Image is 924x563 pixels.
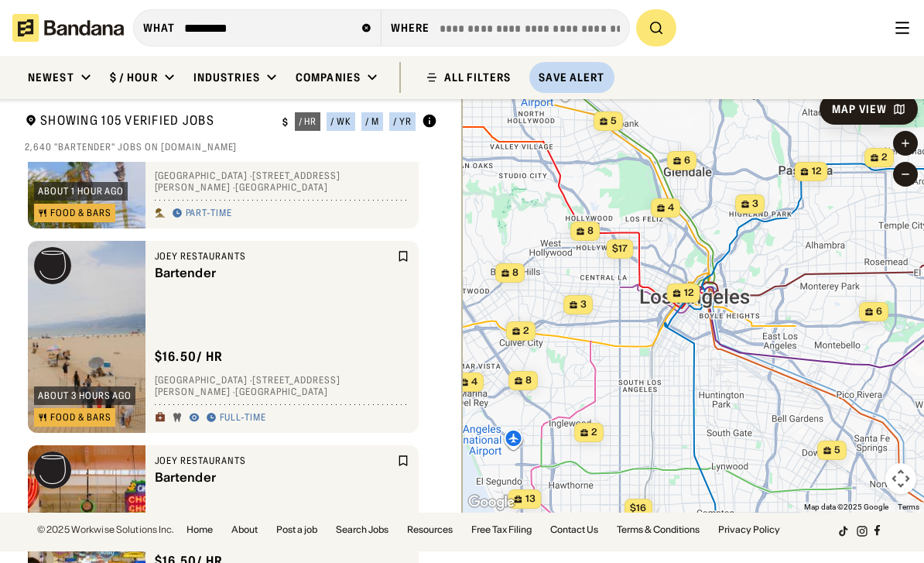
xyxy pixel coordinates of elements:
div: $ / hour [110,70,158,84]
div: Bartender [155,470,395,485]
div: JOEY Restaurants [155,250,395,263]
span: $17 [611,242,627,254]
a: Privacy Policy [718,525,780,534]
div: Companies [296,70,361,84]
span: 3 [580,298,587,311]
div: Part-time [186,208,233,220]
div: / yr [393,117,412,126]
span: 5 [834,444,840,457]
div: JOEY Restaurants [155,455,395,467]
span: 12 [683,287,693,300]
span: 12 [811,165,821,178]
span: 4 [668,201,674,215]
div: what [143,21,175,35]
div: 2,640 "Bartender" jobs on [DOMAIN_NAME] [25,141,437,153]
a: Terms (opens in new tab) [898,503,919,511]
div: ALL FILTERS [444,72,511,83]
div: / hr [299,117,317,126]
div: Bartender [155,266,395,280]
span: $16 [630,502,646,513]
div: [GEOGRAPHIC_DATA] · [STREET_ADDRESS][PERSON_NAME] · [GEOGRAPHIC_DATA] [155,170,410,194]
a: Free Tax Filing [471,525,532,534]
div: about 3 hours ago [38,391,132,400]
a: Post a job [276,525,317,534]
img: JOEY Restaurants logo [34,247,71,284]
div: [GEOGRAPHIC_DATA] · [STREET_ADDRESS][PERSON_NAME] · [GEOGRAPHIC_DATA] [155,374,410,398]
span: 13 [525,493,535,506]
a: Open this area in Google Maps (opens a new window) [466,493,517,513]
div: $ 16.50 / hr [155,348,224,365]
img: Bandana logotype [12,14,124,42]
span: 5 [611,115,617,128]
div: / wk [330,117,351,126]
div: grid [25,162,437,563]
span: 4 [471,376,477,389]
span: 2 [523,324,529,338]
span: 8 [512,266,518,280]
div: Full-time [220,412,267,424]
div: / m [365,117,379,126]
span: 6 [876,305,882,318]
div: Showing 105 Verified Jobs [25,112,270,132]
img: JOEY Restaurants logo [34,451,71,489]
div: Industries [193,70,260,84]
div: Save Alert [539,70,604,84]
span: 2 [881,151,888,164]
a: Contact Us [550,525,598,534]
span: 3 [752,197,758,211]
img: Google [466,493,517,513]
div: © 2025 Workwise Solutions Inc. [37,525,174,534]
span: 8 [525,374,532,387]
div: Food & Bars [50,413,111,422]
a: Terms & Conditions [617,525,700,534]
a: Home [187,525,213,534]
div: $ [282,116,289,129]
span: 8 [587,225,594,238]
div: Where [391,21,430,35]
span: 6 [684,154,690,167]
div: about 1 hour ago [38,187,124,196]
div: Map View [832,104,887,115]
div: Food & Bars [50,208,111,218]
span: 2 [591,426,597,439]
button: Map camera controls [885,463,916,494]
a: About [231,525,258,534]
span: Map data ©2025 Google [804,503,888,511]
a: Search Jobs [336,525,388,534]
div: Newest [28,70,74,84]
a: Resources [407,525,453,534]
